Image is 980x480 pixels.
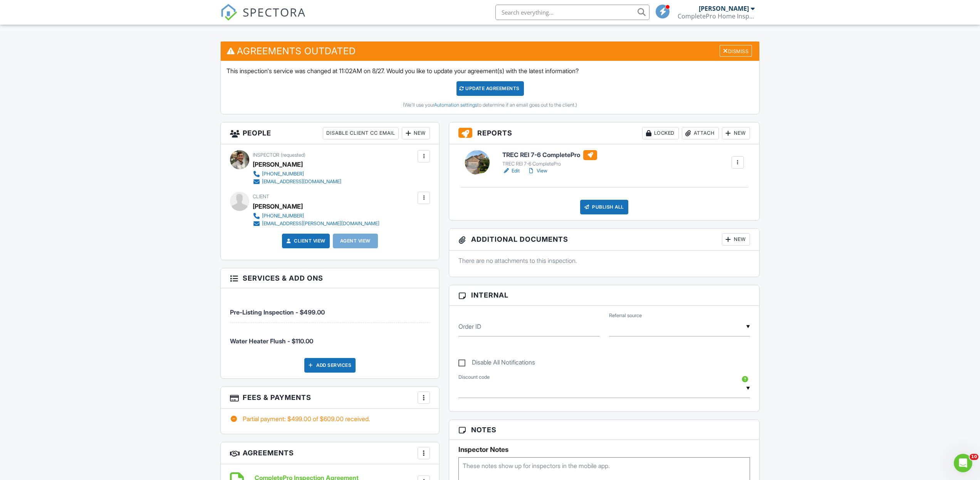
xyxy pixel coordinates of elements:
li: Service: Water Heater Flush [230,323,430,351]
h3: Internal [449,285,759,305]
span: Inspector [253,152,279,158]
h3: Reports [449,122,759,144]
div: New [722,127,750,139]
div: Disable Client CC Email [323,127,399,139]
div: Locked [642,127,679,139]
div: New [402,127,430,139]
label: Referral source [609,312,642,319]
h3: People [221,122,439,144]
div: (We'll use your to determine if an email goes out to the client.) [227,102,753,108]
div: Attach [682,127,719,139]
div: TREC REI 7-6 CompletePro [502,161,597,167]
p: There are no attachments to this inspection. [458,256,750,265]
div: This inspection's service was changed at 11:02AM on 8/27. Would you like to update your agreement... [221,61,759,114]
a: Edit [502,167,520,175]
a: [EMAIL_ADDRESS][PERSON_NAME][DOMAIN_NAME] [253,220,379,227]
h5: Inspector Notes [458,446,750,453]
div: [PHONE_NUMBER] [262,213,304,219]
iframe: Intercom live chat [954,454,972,472]
label: Order ID [458,322,481,331]
a: TREC REI 7-6 CompletePro TREC REI 7-6 CompletePro [502,150,597,167]
h3: Additional Documents [449,229,759,251]
div: Add Services [304,358,356,373]
h6: TREC REI 7-6 CompletePro [502,150,597,160]
h3: Fees & Payments [221,387,439,409]
h3: Services & Add ons [221,268,439,288]
div: [PERSON_NAME] [253,201,303,212]
span: Water Heater Flush - $110.00 [230,337,313,345]
a: [EMAIL_ADDRESS][DOMAIN_NAME] [253,178,341,186]
img: The Best Home Inspection Software - Spectora [220,4,237,21]
h3: Agreements Outdated [221,42,759,60]
span: SPECTORA [243,4,306,20]
span: Pre-Listing Inspection - $499.00 [230,308,325,316]
div: Update Agreements [456,81,524,96]
span: Client [253,194,269,199]
span: 10 [970,454,978,460]
a: SPECTORA [220,10,306,27]
h3: Notes [449,420,759,440]
div: CompletePro Home Inspections, PLLC [678,12,755,20]
label: Discount code [458,374,490,381]
div: Dismiss [720,45,752,57]
input: Search everything... [495,5,649,20]
a: View [527,167,547,175]
div: New [722,233,750,246]
div: [EMAIL_ADDRESS][PERSON_NAME][DOMAIN_NAME] [262,221,379,227]
a: [PHONE_NUMBER] [253,170,341,178]
a: Automation settings [434,102,477,108]
label: Disable All Notifications [458,359,535,368]
div: [PERSON_NAME] [699,5,749,12]
div: [PHONE_NUMBER] [262,171,304,177]
h3: Agreements [221,442,439,464]
div: [PERSON_NAME] [253,159,303,170]
div: Publish All [580,200,628,214]
li: Service: Pre-Listing Inspection [230,294,430,323]
a: [PHONE_NUMBER] [253,212,379,220]
a: Client View [285,237,326,245]
div: Partial payment: $499.00 of $609.00 received. [230,415,430,423]
div: [EMAIL_ADDRESS][DOMAIN_NAME] [262,179,341,185]
span: (requested) [281,152,305,158]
